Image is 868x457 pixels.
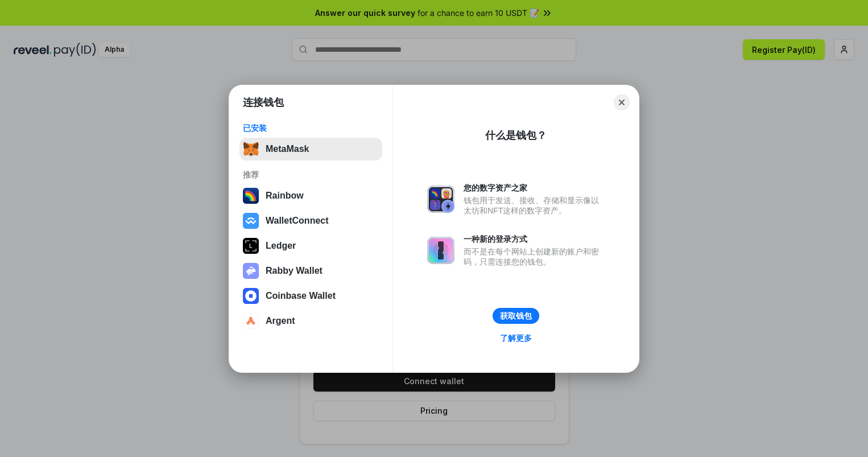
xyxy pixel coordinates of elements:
div: 钱包用于发送、接收、存储和显示像以太坊和NFT这样的数字资产。 [464,195,605,216]
div: MetaMask [266,144,309,154]
button: Close [614,94,630,110]
button: 获取钱包 [493,308,539,324]
img: svg+xml,%3Csvg%20xmlns%3D%22http%3A%2F%2Fwww.w3.org%2F2000%2Fsvg%22%20fill%3D%22none%22%20viewBox... [243,263,259,279]
div: Rabby Wallet [266,266,323,276]
button: Rainbow [239,184,382,207]
img: svg+xml,%3Csvg%20xmlns%3D%22http%3A%2F%2Fwww.w3.org%2F2000%2Fsvg%22%20fill%3D%22none%22%20viewBox... [427,237,454,264]
button: Ledger [239,234,382,257]
img: svg+xml,%3Csvg%20width%3D%2228%22%20height%3D%2228%22%20viewBox%3D%220%200%2028%2028%22%20fill%3D... [243,213,259,229]
img: svg+xml,%3Csvg%20xmlns%3D%22http%3A%2F%2Fwww.w3.org%2F2000%2Fsvg%22%20width%3D%2228%22%20height%3... [243,238,259,254]
a: 了解更多 [493,331,539,345]
div: 已安装 [243,123,379,133]
div: 您的数字资产之家 [464,183,605,193]
img: svg+xml,%3Csvg%20width%3D%2228%22%20height%3D%2228%22%20viewBox%3D%220%200%2028%2028%22%20fill%3D... [243,313,259,329]
div: WalletConnect [266,216,329,226]
img: svg+xml,%3Csvg%20fill%3D%22none%22%20height%3D%2233%22%20viewBox%3D%220%200%2035%2033%22%20width%... [243,141,259,157]
div: 推荐 [243,170,379,180]
h1: 连接钱包 [243,96,284,109]
div: Ledger [266,241,296,251]
div: Coinbase Wallet [266,291,336,301]
button: Argent [239,310,382,332]
img: svg+xml,%3Csvg%20xmlns%3D%22http%3A%2F%2Fwww.w3.org%2F2000%2Fsvg%22%20fill%3D%22none%22%20viewBox... [427,186,454,213]
button: MetaMask [239,138,382,160]
div: 什么是钱包？ [485,129,547,142]
div: Rainbow [266,191,304,201]
button: WalletConnect [239,209,382,232]
button: Coinbase Wallet [239,285,382,307]
div: 而不是在每个网站上创建新的账户和密码，只需连接您的钱包。 [464,246,605,267]
div: Argent [266,316,295,326]
img: svg+xml,%3Csvg%20width%3D%22120%22%20height%3D%22120%22%20viewBox%3D%220%200%20120%20120%22%20fil... [243,188,259,204]
div: 一种新的登录方式 [464,234,605,244]
div: 了解更多 [500,333,532,343]
img: svg+xml,%3Csvg%20width%3D%2228%22%20height%3D%2228%22%20viewBox%3D%220%200%2028%2028%22%20fill%3D... [243,288,259,304]
button: Rabby Wallet [239,260,382,282]
div: 获取钱包 [500,311,532,321]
